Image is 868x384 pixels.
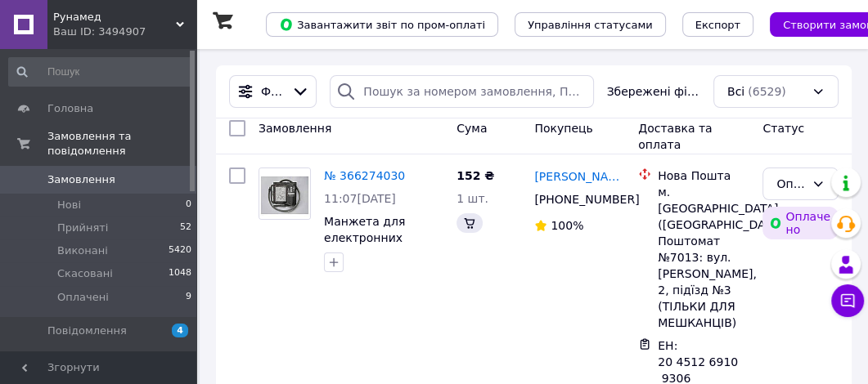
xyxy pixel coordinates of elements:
span: Доставка та оплата [638,122,712,151]
div: м. [GEOGRAPHIC_DATA] ([GEOGRAPHIC_DATA].), Поштомат №7013: вул. [PERSON_NAME], 2, підїзд №3 (ТІЛЬ... [658,184,749,331]
span: 52 [180,221,191,235]
span: (6529) [748,85,786,98]
button: Управління статусами [515,12,666,37]
span: Замовлення та повідомлення [47,129,196,159]
span: 152 ₴ [456,169,494,182]
span: 4 [172,324,188,337]
span: Оплачені [57,290,109,305]
span: 9 [186,290,191,305]
button: Експорт [682,12,754,37]
span: Статус [762,122,804,135]
span: 100% [551,219,583,232]
span: Замовлення [47,172,115,187]
span: Замовлення [259,122,331,135]
div: Ваш ID: 3494907 [53,25,196,39]
a: Фото товару [259,167,311,220]
span: Експорт [695,19,741,31]
span: 5420 [169,243,191,258]
div: [PHONE_NUMBER] [531,188,615,211]
span: Збережені фільтри: [607,83,700,100]
a: Манжета для електронних тонометрів Gamma 22-32 см (стандарт) одна трубка [324,215,441,310]
span: Виконані [57,243,108,258]
div: Оплачено [762,207,839,239]
span: 1048 [169,266,191,281]
span: Покупець [534,122,592,135]
div: Оплачено [776,175,805,193]
button: Чат з покупцем [831,284,864,317]
button: Завантажити звіт по пром-оплаті [266,12,498,37]
input: Пошук за номером замовлення, ПІБ покупця, номером телефону, Email, номером накладної [330,75,593,108]
span: Всі [727,83,744,100]
span: Головна [47,101,93,116]
input: Пошук [8,57,193,87]
span: Рунамед [53,10,176,25]
img: Фото товару [259,168,310,219]
span: Управління статусами [528,19,653,31]
span: Cума [456,122,487,135]
span: Фільтри [261,83,285,100]
span: 11:07[DATE] [324,192,396,205]
span: Повідомлення [47,324,127,338]
span: Нові [57,198,81,212]
span: Скасовані [57,266,113,281]
span: 0 [186,198,191,212]
a: № 366274030 [324,169,405,182]
a: [PERSON_NAME] [534,168,625,185]
div: Нова Пошта [658,167,749,184]
span: Прийняті [57,221,108,235]
span: 1 шт. [456,192,488,205]
span: Завантажити звіт по пром-оплаті [279,17,485,32]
